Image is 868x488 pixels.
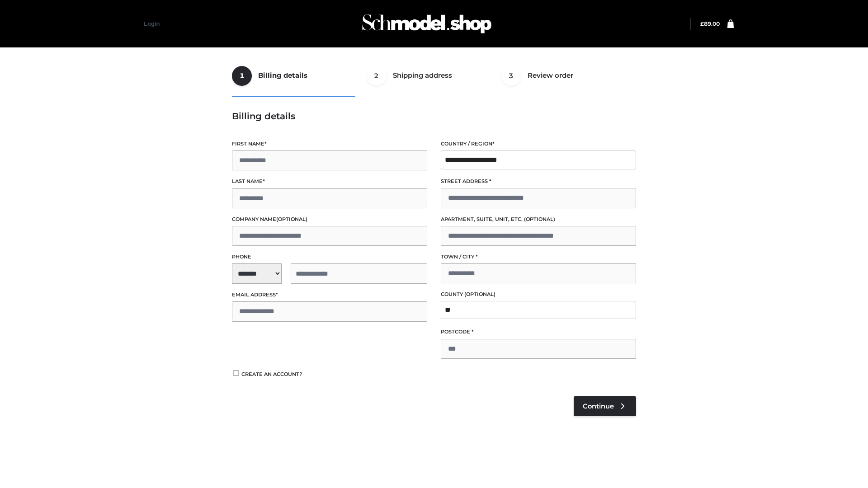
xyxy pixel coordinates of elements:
[441,253,636,261] label: Town / City
[232,215,427,224] label: Company name
[700,20,720,27] a: £89.00
[464,291,495,297] span: (optional)
[241,371,302,377] span: Create an account?
[700,20,720,27] bdi: 89.00
[441,215,636,224] label: Apartment, suite, unit, etc.
[232,111,636,122] h3: Billing details
[441,290,636,299] label: County
[583,402,614,410] span: Continue
[359,6,495,42] img: Schmodel Admin 964
[144,20,160,27] a: Login
[700,20,704,27] span: £
[232,177,427,186] label: Last name
[441,177,636,186] label: Street address
[232,253,427,261] label: Phone
[232,291,427,299] label: Email address
[524,216,555,222] span: (optional)
[574,396,636,416] a: Continue
[441,328,636,336] label: Postcode
[232,370,240,376] input: Create an account?
[276,216,307,222] span: (optional)
[232,140,427,148] label: First name
[441,140,636,148] label: Country / Region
